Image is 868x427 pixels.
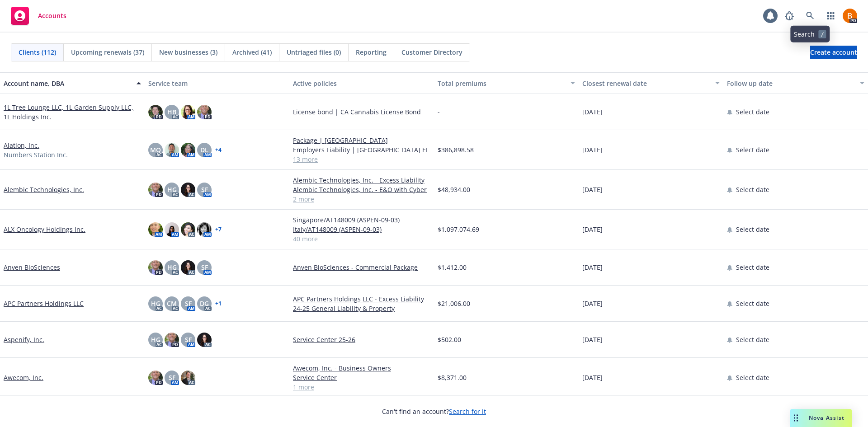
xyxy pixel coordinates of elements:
[582,107,603,117] span: [DATE]
[293,175,430,185] a: Alembic Technologies, Inc. - Excess Liability
[4,150,68,160] span: Numbers Station Inc.
[293,304,430,313] a: 24-25 General Liability & Property
[4,185,84,194] a: Alembic Technologies, Inc.
[843,9,857,23] img: photo
[293,335,430,344] a: Service Center 25-26
[293,145,430,155] a: Employers Liability | [GEOGRAPHIC_DATA] EL
[293,107,430,117] a: License bond | CA Cannabis License Bond
[197,333,212,347] img: photo
[150,145,161,155] span: MQ
[736,107,769,117] span: Select date
[165,333,179,347] img: photo
[151,299,160,308] span: HG
[4,299,84,308] a: APC Partners Holdings LLC
[438,299,470,308] span: $21,006.00
[185,299,192,308] span: SF
[167,107,176,117] span: HB
[582,335,603,344] span: [DATE]
[438,335,461,344] span: $502.00
[582,185,603,194] span: [DATE]
[293,363,430,373] a: Awecom, Inc. - Business Owners
[790,409,852,427] button: Nova Assist
[438,145,474,155] span: $386,898.58
[801,7,819,25] a: Search
[293,225,430,234] a: Italy/AT148009 (ASPEN-09-03)
[382,407,486,416] span: Can't find an account?
[582,145,603,155] span: [DATE]
[215,227,222,232] a: + 7
[579,72,723,94] button: Closest renewal date
[790,409,802,427] div: Drag to move
[736,145,769,155] span: Select date
[4,141,39,150] a: Alation, Inc.
[438,79,565,88] div: Total premiums
[197,222,212,237] img: photo
[148,260,163,275] img: photo
[167,263,177,272] span: HG
[201,263,208,272] span: SF
[148,222,163,237] img: photo
[810,46,857,59] a: Create account
[4,263,60,272] a: Anven BioSciences
[201,185,208,194] span: SF
[200,299,209,308] span: DG
[148,371,163,385] img: photo
[736,299,769,308] span: Select date
[293,373,430,382] a: Service Center
[293,294,430,304] a: APC Partners Holdings LLC - Excess Liability
[434,72,579,94] button: Total premiums
[165,143,179,157] img: photo
[723,72,868,94] button: Follow up date
[582,263,603,272] span: [DATE]
[582,299,603,308] span: [DATE]
[215,301,222,306] a: + 1
[215,147,222,153] a: + 4
[165,222,179,237] img: photo
[736,185,769,194] span: Select date
[200,145,208,155] span: DL
[159,47,217,57] span: New businesses (3)
[582,373,603,382] span: [DATE]
[167,185,177,194] span: HG
[822,7,840,25] a: Switch app
[181,222,195,237] img: photo
[736,373,769,382] span: Select date
[185,335,192,344] span: SF
[181,260,195,275] img: photo
[809,414,844,422] span: Nova Assist
[71,47,144,57] span: Upcoming renewals (37)
[582,79,710,88] div: Closest renewal date
[145,72,289,94] button: Service team
[293,263,430,272] a: Anven BioSciences - Commercial Package
[438,373,467,382] span: $8,371.00
[38,12,66,19] span: Accounts
[181,143,195,157] img: photo
[181,183,195,197] img: photo
[169,373,175,382] span: SF
[293,382,430,392] a: 1 more
[19,47,56,57] span: Clients (112)
[148,105,163,119] img: photo
[232,47,272,57] span: Archived (41)
[293,194,430,204] a: 2 more
[4,373,43,382] a: Awecom, Inc.
[4,103,141,122] a: 1L Tree Lounge LLC, 1L Garden Supply LLC, 1L Holdings Inc.
[727,79,854,88] div: Follow up date
[181,371,195,385] img: photo
[4,225,85,234] a: ALX Oncology Holdings Inc.
[287,47,341,57] span: Untriaged files (0)
[780,7,798,25] a: Report a Bug
[810,44,857,61] span: Create account
[582,225,603,234] span: [DATE]
[438,185,470,194] span: $48,934.00
[438,107,440,117] span: -
[401,47,462,57] span: Customer Directory
[293,79,430,88] div: Active policies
